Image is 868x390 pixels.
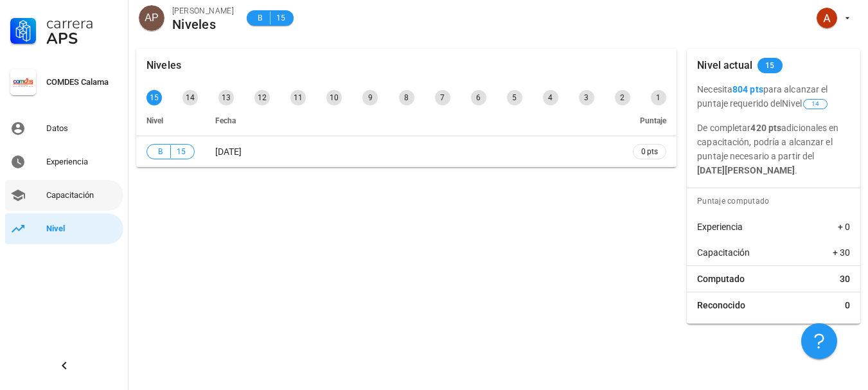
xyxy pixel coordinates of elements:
[46,123,118,134] div: Datos
[697,272,745,285] span: Computado
[732,84,763,94] b: 804 pts
[543,90,558,105] div: 4
[46,31,118,46] div: APS
[46,157,118,167] div: Experiencia
[172,17,234,31] div: Niveles
[172,4,234,17] div: [PERSON_NAME]
[623,105,677,136] th: Puntaje
[215,146,242,157] span: [DATE]
[765,58,775,73] span: 15
[205,105,623,136] th: Fecha
[838,220,850,233] span: + 0
[5,113,123,144] a: Datos
[697,121,850,177] p: De completar adicionales en capacitación, podría a alcanzar el puntaje necesario a partir del .
[362,90,378,105] div: 9
[5,180,123,211] a: Capacitación
[182,90,198,105] div: 14
[145,5,158,31] span: AP
[46,224,118,234] div: Nivel
[697,82,850,111] p: Necesita para alcanzar el puntaje requerido del
[697,220,743,233] span: Experiencia
[254,12,265,24] span: B
[435,90,450,105] div: 7
[254,90,270,105] div: 12
[697,246,750,259] span: Capacitación
[782,98,829,109] span: Nivel
[215,116,236,125] span: Fecha
[579,90,594,105] div: 3
[507,90,522,105] div: 5
[146,90,162,105] div: 15
[697,299,745,312] span: Reconocido
[290,90,306,105] div: 11
[155,145,165,158] span: B
[46,15,118,31] div: Carrera
[641,145,658,158] span: 0 pts
[833,246,850,259] span: + 30
[5,146,123,177] a: Experiencia
[399,90,414,105] div: 8
[811,100,819,109] span: 14
[697,165,795,175] b: [DATE][PERSON_NAME]
[276,12,286,24] span: 15
[136,105,205,136] th: Nivel
[817,8,837,28] div: avatar
[615,90,630,105] div: 2
[146,49,181,82] div: Niveles
[692,188,860,214] div: Puntaje computado
[845,299,850,312] span: 0
[46,77,118,87] div: COMDES Calama
[218,90,234,105] div: 13
[326,90,342,105] div: 10
[840,272,850,285] span: 30
[640,116,666,125] span: Puntaje
[46,190,118,200] div: Capacitación
[146,116,163,125] span: Nivel
[471,90,486,105] div: 6
[651,90,666,105] div: 1
[750,123,781,133] b: 420 pts
[5,213,123,244] a: Nivel
[176,145,186,158] span: 15
[697,49,752,82] div: Nivel actual
[139,5,164,31] div: avatar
